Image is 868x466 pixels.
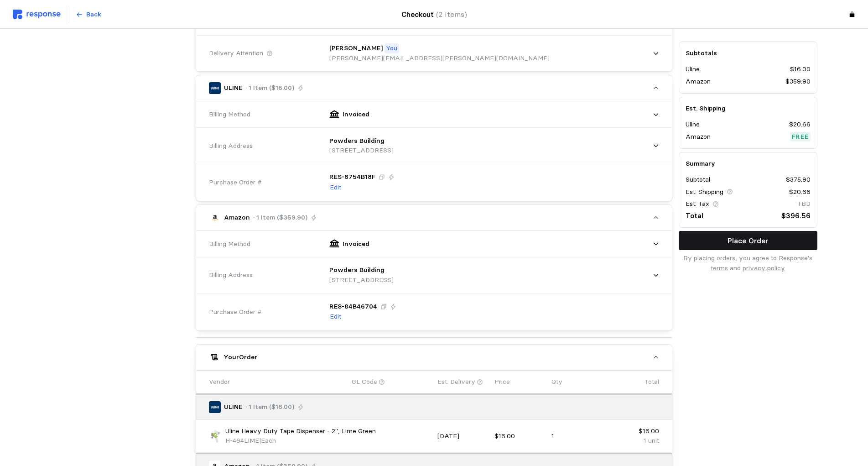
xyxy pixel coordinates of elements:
[225,436,259,445] span: H-464LIME
[209,429,222,443] img: H-464LIME_txt_USEng
[224,402,242,412] p: ULINE
[551,431,602,441] p: 1
[679,231,817,251] button: Place Order
[329,302,377,312] p: RES-84B46704
[608,436,659,446] p: 1 unit
[679,254,817,273] p: By placing orders, you agree to Response's and
[329,172,375,182] p: RES-6754B18F
[608,426,659,436] p: $16.00
[494,431,545,441] p: $16.00
[785,77,811,87] p: $359.90
[386,43,397,53] p: You
[196,205,672,230] button: Amazon· 1 Item ($359.90)
[209,48,263,58] span: Delivery Attention
[789,187,811,197] p: $20.66
[223,352,257,362] h5: Your Order
[209,239,250,249] span: Billing Method
[209,110,250,120] span: Billing Method
[792,132,809,142] p: Free
[245,402,294,412] p: · 1 Item ($16.00)
[437,431,488,441] p: [DATE]
[686,175,710,185] p: Subtotal
[196,231,672,330] div: Amazon· 1 Item ($359.90)
[224,213,250,223] p: Amazon
[645,377,659,387] p: Total
[329,311,342,322] button: Edit
[686,210,703,222] p: Total
[797,199,811,209] p: TBD
[196,75,672,101] button: ULINE· 1 Item ($16.00)
[330,183,341,193] p: Edit
[343,239,369,249] p: Invoiced
[245,83,294,93] p: · 1 Item ($16.00)
[329,275,394,285] p: [STREET_ADDRESS]
[686,132,711,142] p: Amazon
[329,265,385,275] p: Powders Building
[790,65,811,75] p: $16.00
[786,175,811,185] p: $375.90
[551,377,562,387] p: Qty
[209,307,262,317] span: Purchase Order #
[686,104,811,113] h5: Est. Shipping
[789,120,811,130] p: $20.66
[330,312,341,322] p: Edit
[259,436,276,445] span: | Each
[329,146,394,156] p: [STREET_ADDRESS]
[401,9,467,20] h4: Checkout
[224,83,242,93] p: ULINE
[329,43,383,53] p: [PERSON_NAME]
[209,141,253,151] span: Billing Address
[686,120,700,130] p: Uline
[436,10,467,19] span: (2 Items)
[728,235,768,246] p: Place Order
[209,377,230,387] p: Vendor
[686,187,723,197] p: Est. Shipping
[329,182,342,193] button: Edit
[71,6,106,23] button: Back
[253,213,307,223] p: · 1 Item ($359.90)
[352,377,377,387] p: GL Code
[209,178,262,188] span: Purchase Order #
[743,264,785,272] a: privacy policy
[13,10,61,19] img: svg%3e
[686,77,711,87] p: Amazon
[196,101,672,201] div: ULINE· 1 Item ($16.00)
[196,345,672,370] button: YourOrder
[86,10,101,20] p: Back
[686,65,700,75] p: Uline
[686,199,709,209] p: Est. Tax
[437,377,475,387] p: Est. Delivery
[711,264,728,272] a: terms
[686,48,811,58] h5: Subtotals
[686,159,811,168] h5: Summary
[329,136,385,146] p: Powders Building
[781,210,811,222] p: $396.56
[343,110,369,120] p: Invoiced
[494,377,510,387] p: Price
[225,426,376,436] p: Uline Heavy Duty Tape Dispenser - 2", Lime Green
[209,270,253,280] span: Billing Address
[329,53,550,63] p: [PERSON_NAME][EMAIL_ADDRESS][PERSON_NAME][DOMAIN_NAME]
